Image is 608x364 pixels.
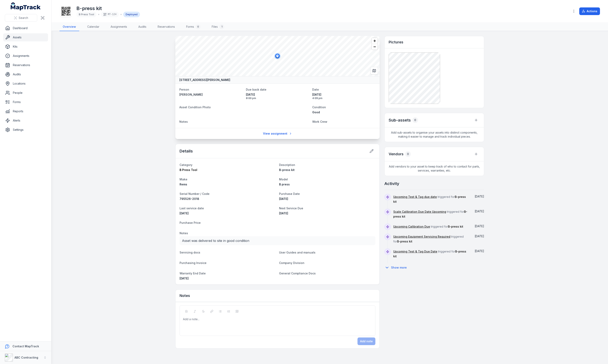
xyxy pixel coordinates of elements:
div: 0 [196,24,200,29]
a: Settings [3,126,48,134]
span: triggered for [393,195,466,203]
span: Next Service Due [279,207,303,210]
span: B-press kit [397,240,412,243]
span: Date [312,88,319,91]
span: Rems [180,183,187,186]
span: [DATE] [475,195,484,198]
span: Good [312,110,320,114]
span: B Press Tool [79,13,94,16]
span: Due back date [246,88,266,91]
span: 8:00 pm [246,97,309,100]
a: Forms0 [183,23,204,31]
time: 01/04/2025, 8:00:00 pm [246,93,309,100]
span: Description [279,163,295,167]
a: [PERSON_NAME] [179,93,243,97]
span: [DATE] [475,224,484,228]
canvas: Map [175,36,380,76]
h3: Vendors [389,151,404,157]
time: 26/11/2027, 11:00:00 am [180,277,189,280]
span: Warranty End Date [180,272,206,275]
time: 01/04/2025, 4:09:22 pm [312,93,376,100]
span: Add vendors to your asset to keep track of who to contact for parts, services, warranties, etc. [385,161,484,176]
p: Asset was delivered to site in good condition [182,238,373,243]
span: Company Division [279,261,304,265]
h2: Sub-assets [389,117,411,123]
h3: Notes [180,293,190,299]
a: Assignments [3,52,48,60]
a: Locations [3,80,48,88]
a: Upcoming Test & Tag due date [393,195,437,199]
a: Alerts [3,117,48,125]
strong: ABC Contracting [14,356,38,359]
button: Show more [384,263,409,272]
div: 0 [405,151,411,157]
time: 04/01/2025, 11:00:00 am [180,212,189,215]
a: Files1 [208,23,227,31]
span: B-press kit [448,225,463,228]
span: [DATE] [246,93,309,97]
span: Purchase Price [180,221,201,224]
span: 795526-2018 [180,197,199,200]
span: Notes [180,231,188,235]
time: 14/07/2025, 12:10:00 pm [475,234,484,238]
span: triggered for [393,225,463,228]
span: [DATE] [180,277,189,280]
time: 29/07/2025, 11:00:00 am [475,224,484,228]
span: Person [179,88,189,91]
time: 11/08/2025, 2:30:00 pm [475,210,484,213]
a: Reservations [154,23,178,31]
span: Make [180,178,187,181]
time: 12/08/2025, 10:40:00 am [475,195,484,198]
span: General Compliance Docs [279,272,316,275]
a: Dashboard [3,24,48,32]
span: B press [279,183,290,186]
a: Forms [3,98,48,106]
a: Calendar [84,23,103,31]
span: [DATE] [475,234,484,238]
span: Add sub-assets to organise your assets into distinct components, making it easier to manage and t... [385,127,484,142]
a: People [3,89,48,97]
h1: B-press kit [76,5,140,12]
a: Assets [3,33,48,41]
span: [DATE] [475,210,484,213]
a: Reports [3,107,48,115]
button: Search [5,14,37,22]
span: Serial Number / Code [180,192,210,195]
time: 07/07/2025, 10:00:00 am [475,249,484,253]
span: triggered for [393,235,464,243]
a: Scale Calibration Due Date Upcoming [393,210,446,214]
span: Notes [179,120,188,123]
span: Purchase Date [279,192,300,195]
span: Model [279,178,288,181]
span: Category [180,163,192,167]
h3: Pictures [389,39,403,45]
h2: Activity [384,181,399,186]
span: Work Crew [312,120,327,123]
a: Upcoming Calibration Due [393,225,430,229]
span: Purchasing Invoice [180,261,206,265]
span: [DATE] [180,212,189,215]
button: Actions [579,7,600,15]
a: Audits [135,23,150,31]
span: Search [19,16,28,20]
div: 0 [412,117,418,123]
span: [DATE] [312,93,376,97]
span: B-press kit [279,168,295,172]
span: User Guides and manuals [279,251,315,254]
time: 04/01/2026, 11:00:00 am [279,212,288,215]
a: Upcoming Equipment Servicing Required [393,235,450,239]
a: Kits [3,43,48,51]
button: Zoom out [372,44,378,50]
div: 1 [219,24,224,29]
span: [DATE] [475,249,484,253]
div: Deployed [123,12,140,17]
a: Overview [60,23,79,31]
span: Asset Condition Photo [179,105,211,109]
strong: [STREET_ADDRESS][PERSON_NAME] [179,78,230,82]
div: MT-124 [101,12,119,17]
span: B Press Tool [180,168,197,172]
button: Zoom in [372,38,378,44]
span: [DATE] [279,212,288,215]
a: Reservations [3,61,48,69]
